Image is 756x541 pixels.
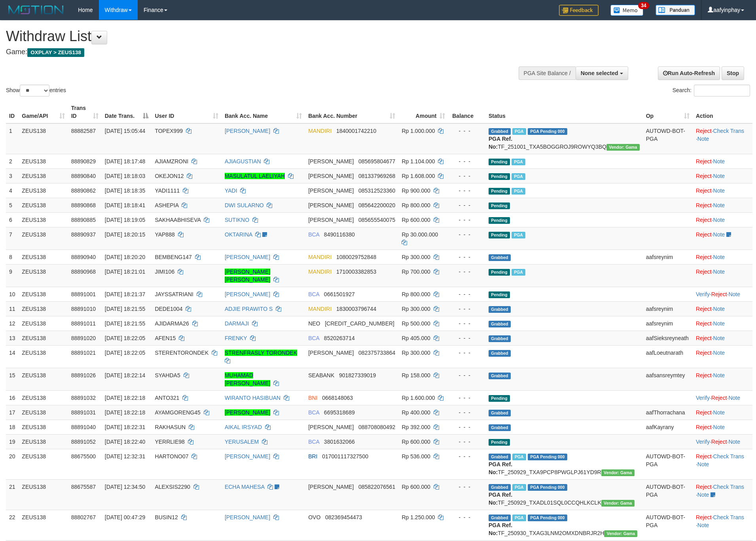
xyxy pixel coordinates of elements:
div: - - - [451,157,482,165]
span: Copy 085642200020 to clipboard [358,202,395,208]
span: TOPEX999 [155,128,183,134]
span: JAYSSATRIANI [155,291,193,297]
span: Copy 0661501927 to clipboard [324,291,355,297]
span: [DATE] 18:22:05 [105,335,145,341]
td: 7 [6,227,19,250]
a: Note [728,439,740,445]
div: - - - [451,305,482,313]
span: BNI [308,395,317,401]
td: aafThorrachana [643,405,693,420]
td: · · [693,390,752,405]
span: Pending [489,395,510,402]
a: Reject [696,231,712,238]
td: · · [693,123,752,154]
span: Rp 1.608.000 [402,173,435,179]
span: 88891020 [71,335,96,341]
td: aafsreynim [643,316,693,331]
a: Check Trans [713,453,745,460]
td: ZEUS138 [19,345,68,368]
a: Reject [696,306,712,312]
td: 3 [6,168,19,183]
a: Note [713,424,725,430]
a: Verify [696,395,710,401]
th: Status [485,101,643,123]
span: Marked by aafanarl [512,159,525,165]
span: MANDIRI [308,254,332,260]
td: · [693,154,752,168]
span: ASHEPIA [155,202,178,208]
span: Pending [489,202,510,209]
td: 1 [6,123,19,154]
td: ZEUS138 [19,154,68,168]
span: BCA [308,335,319,341]
a: AJIAGUSTIAN [225,158,261,165]
a: Reject [696,128,712,134]
a: Note [728,395,740,401]
span: 88891010 [71,306,96,312]
span: Grabbed [489,254,511,261]
td: ZEUS138 [19,331,68,345]
th: Balance [448,101,485,123]
span: NEO [308,320,320,327]
a: Reject [696,514,712,520]
span: [DATE] 18:22:05 [105,350,145,356]
div: - - - [451,231,482,238]
span: Copy 0668148063 to clipboard [322,395,353,401]
a: SUTIKNO [225,217,249,223]
a: [PERSON_NAME] [225,128,270,134]
img: MOTION_logo.png [6,4,66,16]
span: [DATE] 18:20:15 [105,231,145,238]
div: - - - [451,201,482,209]
a: Reject [696,372,712,378]
span: Pending [489,188,510,195]
span: Copy 1840001742210 to clipboard [336,128,376,134]
span: Grabbed [489,321,511,327]
span: Rp 405.000 [402,335,430,341]
a: Note [713,173,725,179]
div: PGA Site Balance / [519,66,576,80]
a: Note [713,335,725,341]
span: Vendor URL: https://trx31.1velocity.biz [606,144,640,151]
div: - - - [451,253,482,261]
img: Button%20Memo.svg [610,5,644,16]
span: 88890937 [71,231,96,238]
a: Reject [696,158,712,165]
a: Reject [696,254,712,260]
a: Note [697,461,709,467]
span: [DATE] 18:21:01 [105,269,145,275]
span: SYAHDA5 [155,372,180,378]
td: ZEUS138 [19,123,68,154]
a: Reject [696,350,712,356]
span: PGA Pending [528,128,567,135]
td: · [693,212,752,227]
th: Trans ID: activate to sort column ascending [68,101,102,123]
span: [DATE] 18:19:05 [105,217,145,223]
th: Op: activate to sort column ascending [643,101,693,123]
a: ADJIE PRAWITO S [225,306,273,312]
div: - - - [451,127,482,135]
span: 34 [638,2,649,9]
div: - - - [451,349,482,357]
span: Copy 8520263714 to clipboard [324,335,355,341]
td: aafsansreymtey [643,368,693,390]
a: Note [713,231,725,238]
a: Note [713,254,725,260]
span: 88891032 [71,395,96,401]
span: Copy 082375733864 to clipboard [358,350,395,356]
span: 88890940 [71,254,96,260]
a: [PERSON_NAME] [225,254,270,260]
a: Reject [696,217,712,223]
span: Pending [489,269,510,276]
a: Check Trans [713,484,745,490]
td: ZEUS138 [19,316,68,331]
span: JIMI106 [155,269,174,275]
div: - - - [451,409,482,416]
span: AFEN15 [155,335,176,341]
td: · [693,183,752,198]
a: Note [697,136,709,142]
span: Marked by aafmaleo [512,232,525,238]
a: YERUSALEM [225,439,259,445]
a: Note [713,409,725,416]
span: Pending [489,232,510,238]
a: FRENKY [225,335,247,341]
